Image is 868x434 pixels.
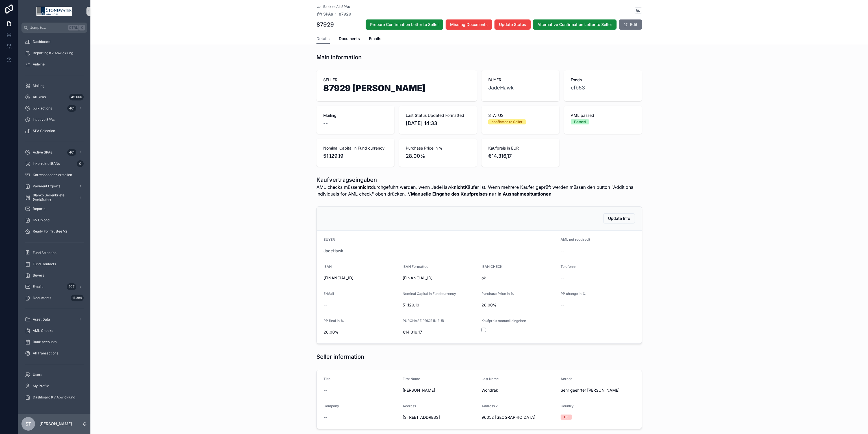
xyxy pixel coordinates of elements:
span: Update Status [499,22,526,27]
button: Update Info [603,213,635,223]
span: 51.129,19 [323,152,388,160]
span: Fund Contacts [33,262,56,266]
span: Documents [339,36,360,41]
span: [STREET_ADDRESS] [403,415,477,420]
span: Users [33,372,42,377]
a: Anleihe [21,59,87,69]
span: -- [561,248,564,254]
span: Missing Documents [450,22,488,27]
span: [DATE] 14:33 [406,119,470,127]
span: Fund Selection [33,251,57,255]
span: PURCHASE PRICE IN EUR [403,319,444,323]
span: Nominal Capital in Fund currency [403,291,456,296]
a: Payment Exports [21,181,87,191]
strong: nicht [454,184,465,190]
a: My Profile [21,381,87,391]
span: Reports [33,207,45,211]
div: Passed [574,119,586,124]
span: Ctrl [68,25,79,30]
h1: Main information [316,53,362,61]
span: €14.316,17 [488,152,553,160]
span: Mailing [323,113,388,118]
a: cfb53 [571,84,585,92]
a: Dashboard [21,37,87,47]
span: -- [324,387,327,393]
div: scrollable content [18,33,90,410]
a: Reporting KV Abwicklung [21,48,87,58]
span: Anrede [561,377,572,381]
span: Alternative Confirmation Letter to Seller [537,22,612,27]
span: Back to All SPAs [323,5,350,9]
a: Buyers [21,270,87,280]
span: Emails [369,36,381,41]
span: Emails [33,284,43,289]
span: Reporting KV Abwicklung [33,51,73,55]
span: Details [316,36,330,41]
span: 87929 [339,11,351,17]
a: Details [316,34,330,44]
span: 51.129,19 [403,302,477,308]
span: Last Status Updated Formatted [406,113,470,118]
button: Jump to...CtrlK [21,23,87,33]
span: Wondrak [481,387,556,393]
strong: Manuelle Eingabe des Kaufpreises nur in Ausnahmesituationen [411,191,552,197]
span: BUYER [324,237,335,242]
div: DE [564,415,568,420]
button: Missing Documents [446,19,492,30]
span: [FINANCIAL_ID] [324,275,398,281]
span: Kaufpreis in EUR [488,145,553,151]
span: AML checks müssen durchgeführt werden, wenn JadeHawk Käufer ist. Wenn mehrere Käufer geprüft werd... [316,184,642,197]
span: -- [323,119,328,127]
span: ST [25,420,31,427]
span: Inactive SPAs [33,117,55,122]
img: App logo [36,7,72,16]
span: Documents [33,296,51,300]
span: Company [324,404,339,408]
span: SELLER [323,77,470,83]
span: Sehr geehrter [PERSON_NAME] [561,387,635,393]
div: 0 [77,160,84,167]
span: First Name [403,377,420,381]
span: -- [561,302,564,308]
span: 28.00% [324,329,398,335]
h1: 87929 [PERSON_NAME] [323,84,470,95]
span: Mailing [33,84,44,88]
span: Fonds [571,77,635,83]
span: Kaufpreis manuell eingeben [481,319,526,323]
a: Documents11.389 [21,293,87,303]
a: Bank accounts [21,337,87,347]
span: Address [403,404,416,408]
span: E-Mail [324,291,334,296]
span: SPAs [323,11,333,17]
a: Emails [369,34,381,45]
span: Bank accounts [33,340,57,344]
button: Update Status [494,19,531,30]
span: IBAN [324,264,332,269]
div: 461 [67,149,76,156]
span: €14.316,17 [403,329,477,335]
a: Fund Selection [21,248,87,258]
a: Mailing [21,81,87,91]
span: Country [561,404,574,408]
span: bulk actions [33,106,52,111]
a: JadeHawk [324,248,343,254]
span: -- [561,275,564,281]
span: [FINANCIAL_ID] [403,275,477,281]
span: JadeHawk [488,84,514,92]
h1: Kaufvertragseingaben [316,176,642,184]
span: PP final in % [324,319,344,323]
span: AML Checks [33,328,53,333]
a: AML Checks [21,326,87,336]
span: Dashboard KV Abwicklung [33,395,75,400]
span: Last Name [481,377,499,381]
a: Dashboard KV Abwicklung [21,392,87,402]
a: SPA Selection [21,126,87,136]
span: SPA Selection [33,129,55,133]
a: SPAs [316,11,333,17]
a: Documents [339,34,360,45]
span: IBAN CHECK [481,264,502,269]
span: Update Info [608,216,630,221]
span: K [80,25,84,30]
